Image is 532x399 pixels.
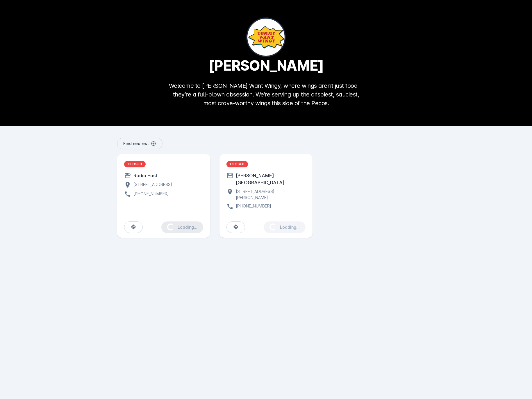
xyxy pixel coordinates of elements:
div: Radio East [131,172,157,179]
div: [PERSON_NAME][GEOGRAPHIC_DATA] [233,172,306,186]
div: [STREET_ADDRESS] [131,181,172,188]
div: [STREET_ADDRESS][PERSON_NAME] [233,188,306,201]
div: [PHONE_NUMBER] [233,203,271,210]
div: CLOSED [124,161,146,167]
div: CLOSED [226,161,248,167]
span: Find nearest [123,142,149,146]
div: [PHONE_NUMBER] [131,191,169,198]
